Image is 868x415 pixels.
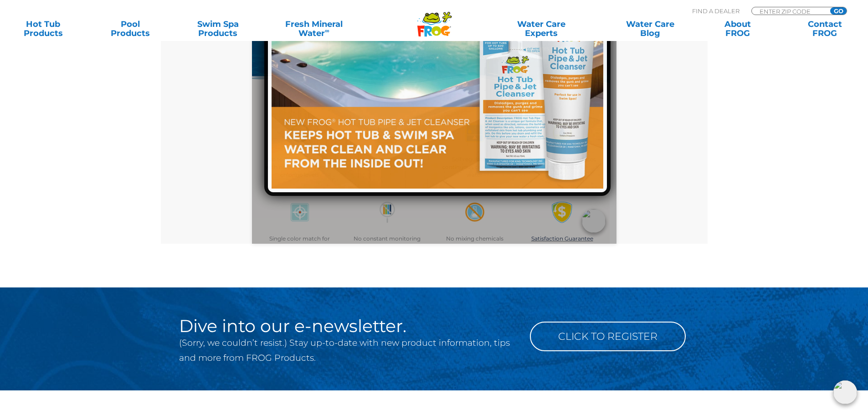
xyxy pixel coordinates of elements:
[97,20,164,38] a: PoolProducts
[349,51,361,63] button: Close
[692,7,740,15] p: Find A Dealer
[833,380,857,404] img: openIcon
[704,20,771,38] a: AboutFROG
[830,7,847,15] input: GO
[179,317,516,335] h2: Dive into our e-newsletter.
[325,27,329,34] sup: ∞
[184,20,252,38] a: Swim SpaProducts
[20,61,351,318] img: FROG® Pipe and Jet Cleanser
[486,20,596,38] a: Water CareExperts
[616,20,684,38] a: Water CareBlog
[791,20,859,38] a: ContactFROG
[271,20,356,38] a: Fresh MineralWater∞
[530,322,686,351] a: Click to Register
[759,7,820,15] input: Zip Code Form
[9,20,77,38] a: Hot TubProducts
[179,335,516,365] p: (Sorry, we couldn’t resist.) Stay up-to-date with new product information, tips and more from FRO...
